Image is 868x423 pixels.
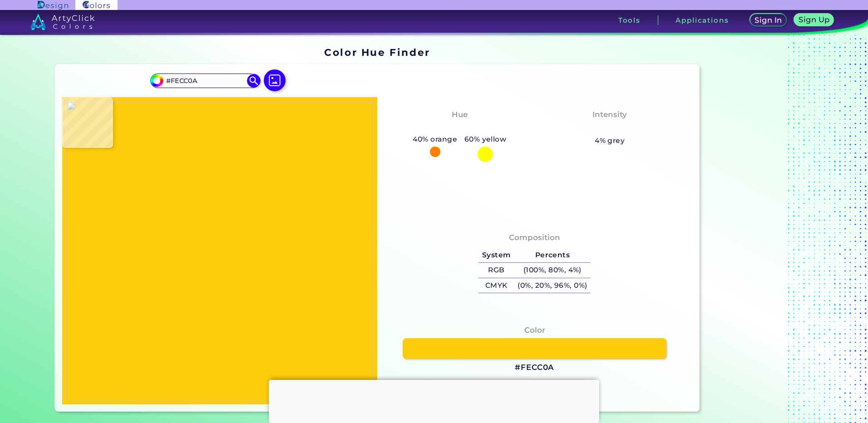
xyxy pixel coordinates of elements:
h4: Color [524,324,545,337]
h5: 4% grey [595,135,625,147]
h5: System [478,248,514,263]
h1: Color Hue Finder [324,45,430,59]
img: icon search [247,74,261,88]
h4: Composition [509,231,560,244]
h5: Percents [514,248,591,263]
h3: Tools [618,17,641,24]
a: Sign Up [796,15,832,26]
input: type color.. [163,75,247,87]
h4: Hue [452,108,468,121]
h5: RGB [478,263,514,278]
h5: CMYK [478,278,514,293]
img: dcef707c-76bd-410a-aa95-f54302a1c3bc [67,102,373,400]
h4: Intensity [592,108,627,121]
h5: Sign Up [800,16,829,23]
h3: Applications [676,17,729,24]
h3: Vibrant [590,123,630,133]
h3: Orangy Yellow [425,123,494,133]
iframe: Advertisement [703,43,817,415]
iframe: Advertisement [269,380,599,421]
h5: (0%, 20%, 96%, 0%) [514,278,591,293]
h5: 40% orange [409,133,461,145]
img: logo_artyclick_colors_white.svg [30,14,94,30]
h5: Sign In [756,17,781,24]
img: ArtyClick Design logo [38,1,68,10]
h3: #FECC0A [515,362,554,373]
a: Sign In [751,15,785,26]
img: icon picture [264,69,286,91]
h5: (100%, 80%, 4%) [514,263,591,278]
h5: 60% yellow [461,133,510,145]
